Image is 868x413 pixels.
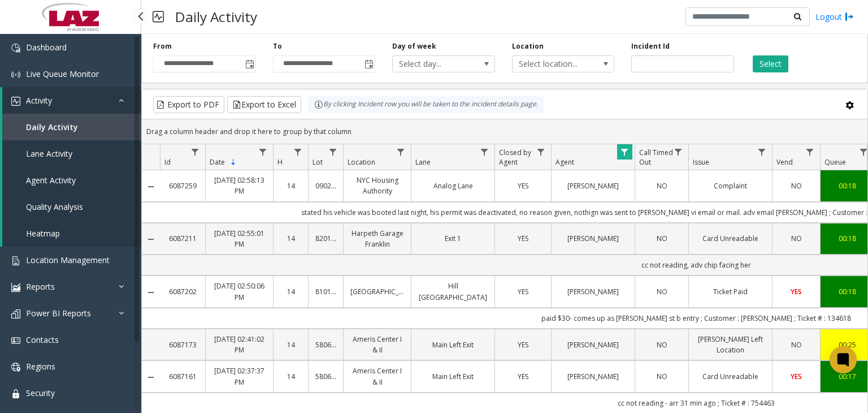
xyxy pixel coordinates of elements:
span: Call Timed Out [639,148,673,167]
img: 'icon' [11,336,20,345]
div: Drag a column header and drop it here to group by that column [142,122,867,141]
label: Incident Id [631,41,670,51]
a: [DATE] 02:50:06 PM [212,281,266,302]
img: 'icon' [11,70,20,79]
a: 580646 [315,339,336,350]
a: Closed by Agent Filter Menu [533,144,549,160]
a: Ameris Center I & II [350,365,404,387]
label: Day of week [392,41,436,51]
span: Select day... [393,56,474,72]
a: Lane Filter Menu [477,144,492,160]
span: Daily Activity [26,122,78,132]
span: Agent [555,157,574,167]
div: By clicking Incident row you will be taken to the incident details page. [309,96,544,113]
a: 6087161 [167,371,198,382]
a: 580646 [315,371,336,382]
a: NO [642,371,682,382]
a: Location Filter Menu [393,144,409,160]
span: Location [348,157,375,167]
img: 'icon' [11,389,20,398]
span: Agent Activity [26,175,76,186]
img: pageIcon [153,3,164,31]
span: Regions [26,361,55,372]
a: Heatmap [2,220,141,247]
a: YES [502,286,544,297]
a: Id Filter Menu [188,144,203,160]
a: 00:17 [827,371,867,382]
span: H [277,157,283,167]
a: Lane Activity [2,140,141,167]
a: YES [779,371,813,382]
a: Main Left Exit [418,371,488,382]
img: 'icon' [11,283,20,292]
span: YES [518,234,528,243]
a: 00:18 [827,180,867,191]
span: NO [791,340,802,350]
a: NYC Housing Authority [350,175,404,196]
a: Exit 1 [418,233,488,244]
a: NO [779,233,813,244]
a: NO [642,233,682,244]
button: Select [753,55,788,72]
a: 00:18 [827,233,867,244]
button: Export to Excel [227,96,301,113]
a: Call Timed Out Filter Menu [671,144,686,160]
a: [DATE] 02:37:37 PM [212,365,266,387]
span: YES [518,340,528,350]
a: 090255 [315,180,336,191]
a: Lot Filter Menu [325,144,341,160]
a: Date Filter Menu [255,144,271,160]
a: [DATE] 02:55:01 PM [212,228,266,249]
a: [GEOGRAPHIC_DATA] [350,286,404,297]
a: Vend Filter Menu [802,144,818,160]
a: 14 [280,180,301,191]
a: 14 [280,371,301,382]
span: Quality Analysis [26,201,83,212]
span: Heatmap [26,228,60,239]
a: YES [502,339,544,350]
h3: Daily Activity [170,3,263,31]
a: Ameris Center I & II [350,334,404,355]
a: Activity [2,87,141,114]
img: 'icon' [11,256,20,265]
a: Daily Activity [2,114,141,140]
a: Analog Lane [418,180,488,191]
span: NO [791,181,802,191]
a: [PERSON_NAME] [558,180,628,191]
a: Collapse Details [142,182,160,191]
a: YES [502,371,544,382]
a: [PERSON_NAME] [558,286,628,297]
span: Lane [415,157,431,167]
a: 14 [280,286,301,297]
a: [DATE] 02:41:02 PM [212,334,266,355]
span: YES [518,181,528,191]
a: NO [642,180,682,191]
a: Agent Activity [2,167,141,193]
a: 14 [280,233,301,244]
a: 00:18 [827,286,867,297]
span: Contacts [26,334,59,345]
a: 00:25 [827,339,867,350]
span: Reports [26,281,55,292]
span: Vend [776,157,793,167]
a: YES [502,180,544,191]
a: 6087211 [167,233,198,244]
span: Dashboard [26,42,67,53]
img: 'icon' [11,309,20,319]
a: [PERSON_NAME] [558,233,628,244]
a: Harpeth Garage Franklin [350,228,404,249]
span: Lane Activity [26,148,72,159]
img: 'icon' [11,363,20,372]
a: YES [502,233,544,244]
a: Card Unreadable [696,371,765,382]
a: NO [642,339,682,350]
a: Logout [815,11,854,23]
a: NO [779,339,813,350]
a: YES [779,286,813,297]
span: Queue [824,157,846,167]
a: Quality Analysis [2,193,141,220]
span: Date [210,157,225,167]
